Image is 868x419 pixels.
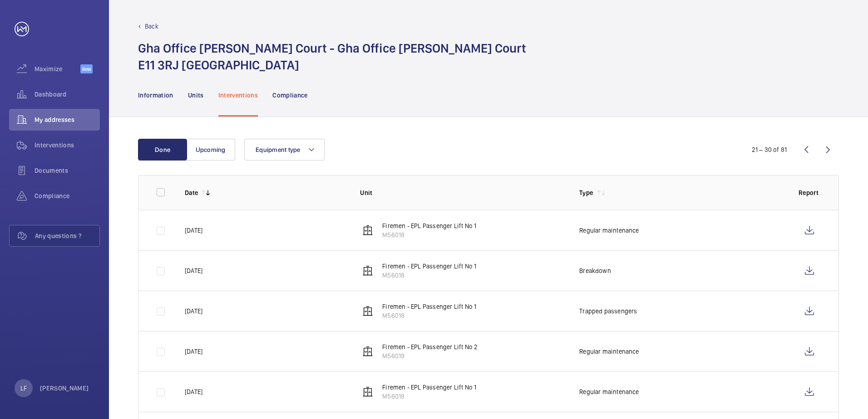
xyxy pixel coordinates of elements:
[145,22,158,31] p: Back
[579,307,637,316] p: Trapped passengers
[186,139,235,161] button: Upcoming
[185,387,202,396] p: [DATE]
[35,64,80,73] span: Maximize
[256,146,301,153] span: Equipment type
[185,266,202,275] p: [DATE]
[188,91,204,100] p: Units
[382,271,476,280] p: M56018
[185,347,202,356] p: [DATE]
[244,139,325,161] button: Equipment type
[35,115,100,124] span: My addresses
[35,90,100,99] span: Dashboard
[40,384,89,393] p: [PERSON_NAME]
[138,139,187,161] button: Done
[382,383,476,392] p: Firemen - EPL Passenger Lift No 1
[382,311,476,320] p: M56018
[138,40,526,73] h1: Gha Office [PERSON_NAME] Court - Gha Office [PERSON_NAME] Court E11 3RJ [GEOGRAPHIC_DATA]
[579,387,639,396] p: Regular maintenance
[272,91,308,100] p: Compliance
[382,342,478,351] p: Firemen - EPL Passenger Lift No 2
[80,64,93,73] span: Beta
[579,188,593,197] p: Type
[362,306,373,317] img: elevator.svg
[35,191,100,200] span: Compliance
[362,225,373,236] img: elevator.svg
[360,188,565,197] p: Unit
[579,266,611,275] p: Breakdown
[185,188,198,197] p: Date
[35,231,99,240] span: Any questions ?
[362,265,373,276] img: elevator.svg
[799,188,820,197] p: Report
[138,91,173,100] p: Information
[218,91,258,100] p: Interventions
[382,351,478,361] p: M56019
[752,145,787,154] div: 21 – 30 of 81
[382,302,476,311] p: Firemen - EPL Passenger Lift No 1
[382,392,476,401] p: M56018
[382,221,476,230] p: Firemen - EPL Passenger Lift No 1
[362,346,373,357] img: elevator.svg
[185,307,202,316] p: [DATE]
[20,384,27,393] p: LF
[362,386,373,397] img: elevator.svg
[579,347,639,356] p: Regular maintenance
[382,262,476,271] p: Firemen - EPL Passenger Lift No 1
[35,166,100,175] span: Documents
[579,226,639,235] p: Regular maintenance
[35,141,100,150] span: Interventions
[382,230,476,239] p: M56018
[185,226,202,235] p: [DATE]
